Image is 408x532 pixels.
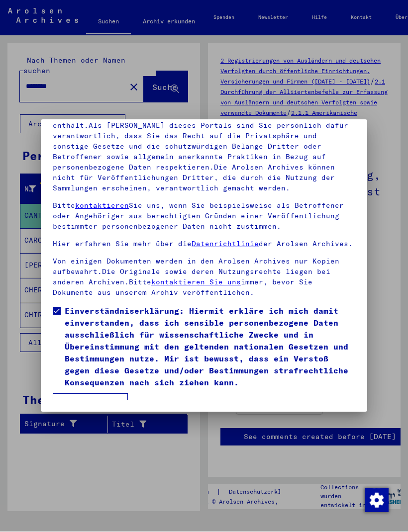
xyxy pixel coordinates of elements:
[364,488,388,512] div: Zustimmung ändern
[75,201,129,210] a: kontaktieren
[53,201,355,232] p: Bitte Sie uns, wenn Sie beispielsweise als Betroffener oder Angehöriger aus berechtigten Gründen ...
[365,489,389,513] img: Zustimmung ändern
[65,305,355,389] span: Einverständniserklärung: Hiermit erkläre ich mich damit einverstanden, dass ich sensible personen...
[53,100,355,194] p: Bitte beachten Sie, dass dieses Portal über NS - Verfolgte sensible Daten zu identifizierten oder...
[53,394,128,413] button: Ich stimme zu
[53,257,355,298] p: Von einigen Dokumenten werden in den Arolsen Archives nur Kopien aufbewahrt.Die Originale sowie d...
[192,240,259,249] a: Datenrichtlinie
[53,239,355,250] p: Hier erfahren Sie mehr über die der Arolsen Archives.
[151,278,241,287] a: kontaktieren Sie uns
